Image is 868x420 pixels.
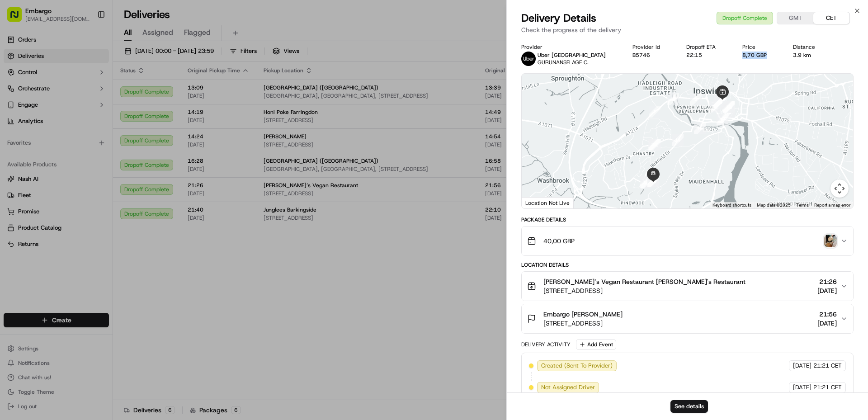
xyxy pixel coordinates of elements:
button: CET [813,12,849,24]
div: Location Not Live [522,197,574,208]
span: [STREET_ADDRESS] [543,286,745,295]
img: Liam S. [9,132,24,146]
div: Past conversations [9,118,61,125]
img: uber-new-logo.jpeg [521,52,536,66]
p: Welcome 👋 [9,36,165,51]
div: 8,70 GBP [742,52,779,59]
img: 5e9a9d7314ff4150bce227a61376b483.jpg [19,86,35,103]
span: [PERSON_NAME]’s Vegan Restaurant [PERSON_NAME]'s Restaurant [543,277,745,286]
button: See details [670,400,708,413]
div: 10 [714,95,726,107]
div: 12 [709,101,721,113]
div: 15 [723,101,735,113]
div: 24 [641,177,652,189]
div: 14 [722,101,734,113]
span: Embargo [PERSON_NAME] [543,310,623,319]
img: 1736555255976-a54dd68f-1ca7-489b-9aae-adbdc363a1c4 [9,86,25,103]
button: See all [140,116,165,127]
button: Keyboard shortcuts [712,202,751,208]
div: 📗 [9,203,16,210]
img: Google [524,197,554,208]
div: Package Details [521,216,854,223]
div: Location Details [521,261,854,269]
div: 2 [667,93,679,105]
a: Report a map error [814,203,850,208]
input: Got a question? Start typing here... [24,58,163,68]
button: Start new chat [154,89,165,100]
span: Knowledge Base [18,202,69,211]
span: Map data ©2025 [757,203,791,208]
span: 21:21 CET [813,383,842,392]
a: Terms (opens in new tab) [796,203,809,208]
span: 23 lip [80,140,95,147]
p: Uber [GEOGRAPHIC_DATA] [538,52,606,59]
div: 22:15 [686,52,728,59]
span: [DATE] [793,383,811,392]
img: 1736555255976-a54dd68f-1ca7-489b-9aae-adbdc363a1c4 [18,141,25,148]
span: Not Assigned Driver [541,383,595,392]
span: API Documentation [85,202,145,211]
button: 40,00 GBPphoto_proof_of_delivery image [522,227,853,255]
div: 7 [713,97,725,109]
a: 📗Knowledge Base [5,198,73,215]
span: [DATE] [793,362,811,370]
button: B5746 [632,52,650,59]
div: 22 [649,139,661,151]
span: [DATE] [817,286,837,295]
span: 21:21 CET [813,362,842,370]
div: 17 [717,114,728,126]
div: Start new chat [41,86,148,95]
button: Add Event [576,339,616,350]
div: 11 [714,96,726,108]
span: Created (Sent To Provider) [541,362,613,370]
button: GMT [777,12,813,24]
img: Embargo Feedback [9,156,24,170]
a: Powered byPylon [64,224,109,231]
span: [PERSON_NAME] [28,140,73,147]
div: 16 [723,101,735,113]
div: 💻 [76,203,84,210]
span: 21:26 [817,277,837,286]
button: Embargo [PERSON_NAME][STREET_ADDRESS]21:56[DATE] [522,304,853,333]
div: 3 [690,93,702,105]
span: [DATE] [817,319,837,328]
div: Price [742,43,779,51]
div: 3.9 km [793,52,827,59]
span: Delivery Details [521,11,596,25]
div: 19 [672,134,684,146]
img: Nash [9,9,27,27]
span: 40,00 GBP [543,236,575,245]
div: 18 [694,123,706,134]
span: Pylon [90,224,109,231]
p: Check the progress of the delivery [521,25,854,34]
span: • [75,140,78,147]
div: 21 [648,139,660,151]
div: Dropoff ETA [686,43,728,51]
div: Provider Id [632,43,672,51]
span: 13 lip [87,165,102,172]
span: GURUNANSELAGE C. [538,59,589,66]
img: photo_proof_of_delivery image [824,235,837,247]
div: Distance [793,43,827,51]
span: • [82,165,85,172]
div: Provider [521,43,618,51]
a: Open this area in Google Maps (opens a new window) [524,197,554,208]
div: 23 [640,176,651,188]
span: Embargo Feedback [28,165,80,172]
div: 1 [649,106,660,118]
button: [PERSON_NAME]’s Vegan Restaurant [PERSON_NAME]'s Restaurant[STREET_ADDRESS]21:26[DATE] [522,272,853,301]
span: 21:56 [817,310,837,319]
a: 💻API Documentation [73,198,149,215]
button: Map camera controls [830,179,849,198]
div: We're available if you need us! [41,95,124,103]
span: [STREET_ADDRESS] [543,319,623,328]
div: Delivery Activity [521,341,571,348]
